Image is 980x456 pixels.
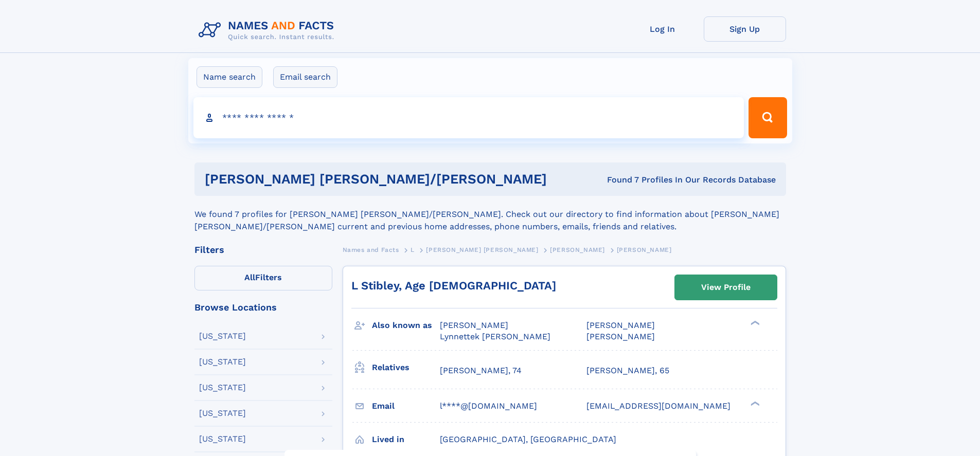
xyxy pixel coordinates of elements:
[617,246,672,253] span: [PERSON_NAME]
[372,317,440,334] h3: Also known as
[372,431,440,448] h3: Lived in
[550,243,605,256] a: [PERSON_NAME]
[701,276,751,299] div: View Profile
[440,332,550,341] span: Lynnettek [PERSON_NAME]
[577,174,776,186] div: Found 7 Profiles In Our Records Database
[194,196,786,233] div: We found 7 profiles for [PERSON_NAME] [PERSON_NAME]/[PERSON_NAME]. Check out our directory to fin...
[244,272,255,282] span: All
[550,246,605,253] span: [PERSON_NAME]
[704,16,786,42] a: Sign Up
[586,320,655,330] span: [PERSON_NAME]
[273,66,337,88] label: Email search
[199,409,246,417] div: [US_STATE]
[426,243,538,256] a: [PERSON_NAME] [PERSON_NAME]
[194,266,332,290] label: Filters
[411,246,415,253] span: L
[440,320,508,330] span: [PERSON_NAME]
[194,16,343,44] img: Logo Names and Facts
[586,365,669,376] a: [PERSON_NAME], 65
[440,434,616,444] span: [GEOGRAPHIC_DATA], [GEOGRAPHIC_DATA]
[426,246,538,253] span: [PERSON_NAME] [PERSON_NAME]
[372,397,440,415] h3: Email
[748,400,760,407] div: ❯
[194,303,332,312] div: Browse Locations
[621,16,704,42] a: Log In
[586,401,730,411] span: [EMAIL_ADDRESS][DOMAIN_NAME]
[199,384,246,392] div: [US_STATE]
[440,365,522,376] a: [PERSON_NAME], 74
[411,243,415,256] a: L
[749,97,787,138] button: Search Button
[343,243,399,256] a: Names and Facts
[197,66,262,88] label: Name search
[199,358,246,366] div: [US_STATE]
[199,435,246,443] div: [US_STATE]
[205,173,577,186] h1: [PERSON_NAME] [PERSON_NAME]/[PERSON_NAME]
[372,359,440,376] h3: Relatives
[193,97,744,138] input: search input
[351,279,556,292] a: L Stibley, Age [DEMOGRAPHIC_DATA]
[748,320,760,326] div: ❯
[194,245,332,254] div: Filters
[675,275,777,300] a: View Profile
[199,332,246,340] div: [US_STATE]
[586,332,655,341] span: [PERSON_NAME]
